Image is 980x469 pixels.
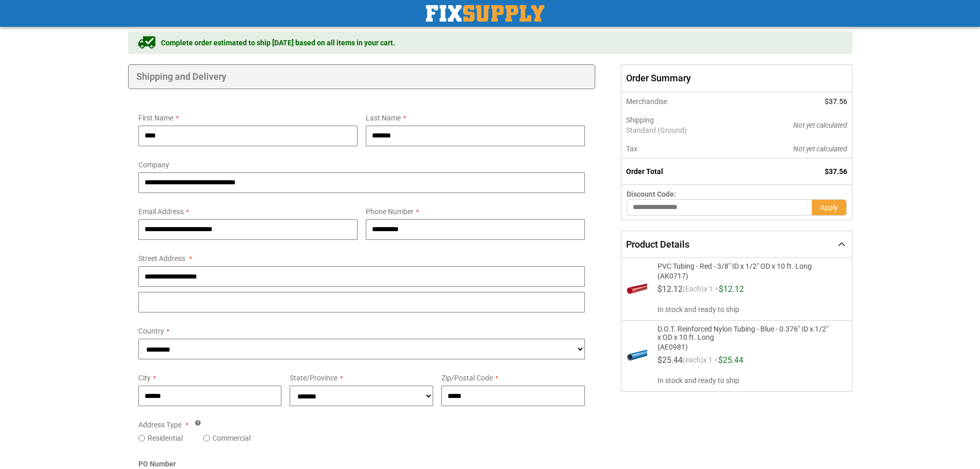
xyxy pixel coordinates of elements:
[138,374,151,382] span: City
[657,375,843,386] span: In stock and ready to ship
[366,114,401,122] span: Last Name
[426,5,544,22] img: Fix Industrial Supply
[657,341,830,351] span: (AE0981)
[719,284,744,294] span: $12.12
[138,254,185,263] span: Street Address
[441,374,493,382] span: Zip/Postal Code
[718,355,743,365] span: $25.44
[683,285,704,298] span: (Each)
[657,355,683,365] span: $25.44
[657,284,683,294] span: $12.12
[426,5,544,22] a: store logo
[627,345,647,366] img: D.O.T. Reinforced Nylon Tubing - Blue - 0.376" ID x 1/2" x OD x 10 ft. Long
[621,64,852,92] span: Order Summary
[704,285,719,298] span: x 1 =
[128,64,596,89] div: Shipping and Delivery
[626,239,689,250] span: Product Details
[148,433,183,443] label: Residential
[657,325,830,341] span: D.O.T. Reinforced Nylon Tubing - Blue - 0.376" ID x 1/2" x OD x 10 ft. Long
[161,38,395,48] span: Complete order estimated to ship [DATE] based on all items in your cart.
[621,140,742,159] th: Tax
[657,304,825,315] span: In stock and ready to ship
[627,278,647,299] img: PVC Tubing - Red - 3/8" ID x 1/2" OD x 10 ft. Long
[657,262,812,270] span: PVC Tubing - Red - 3/8" ID x 1/2" OD x 10 ft. Long
[820,203,838,212] span: Apply
[290,374,337,382] span: State/Province
[138,421,182,429] span: Address Type
[793,121,847,129] span: Not yet calculated
[621,92,742,111] th: Merchandise
[683,356,703,369] span: (each)
[138,114,173,122] span: First Name
[627,190,676,198] span: Discount Code:
[626,116,654,124] span: Shipping
[793,145,847,153] span: Not yet calculated
[825,97,847,106] span: $37.56
[138,207,184,216] span: Email Address
[657,270,812,280] span: (AK0717)
[626,167,663,176] strong: Order Total
[626,125,737,135] span: Standard (Ground)
[366,207,414,216] span: Phone Number
[212,433,251,443] label: Commercial
[138,327,164,335] span: Country
[812,199,847,216] button: Apply
[138,161,169,169] span: Company
[703,356,718,369] span: x 1 =
[825,167,847,176] span: $37.56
